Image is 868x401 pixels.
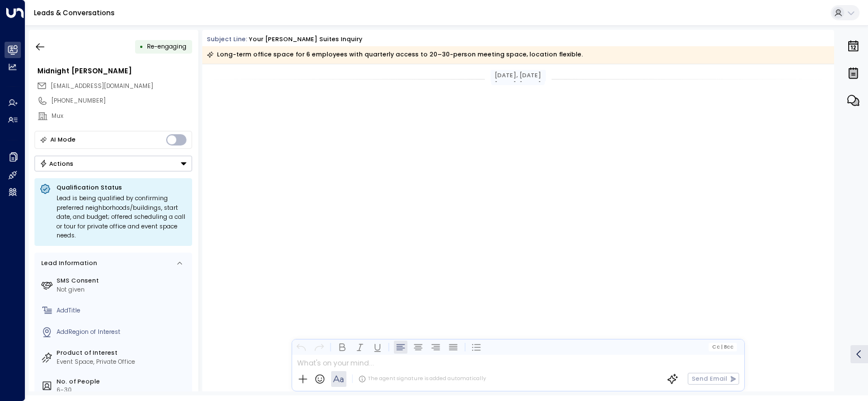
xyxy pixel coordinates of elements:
[57,377,189,386] label: No. of People
[712,344,734,350] span: Cc Bcc
[57,358,189,367] div: Event Space, Private Office
[37,66,192,76] div: Midnight [PERSON_NAME]
[51,112,192,121] div: Mux
[57,194,187,241] div: Lead is being qualified by confirming preferred neighborhoods/buildings, start date, and budget; ...
[491,70,546,81] div: [DATE], [DATE]
[147,42,186,51] span: Custom
[34,8,115,17] a: Leads & Conversations
[207,35,248,43] span: Subject Line:
[57,183,187,192] p: Qualification Status
[721,344,722,350] span: |
[51,96,192,105] div: [PHONE_NUMBER]
[57,285,189,294] div: Not given
[709,343,737,351] button: Cc|Bcc
[312,340,325,354] button: Redo
[51,82,153,90] span: [EMAIL_ADDRESS][DOMAIN_NAME]
[207,49,583,60] div: Long-term office space for 6 employees with quarterly access to 20–30-person meeting space, locat...
[34,156,192,171] div: Button group with a nested menu
[57,349,189,358] label: Product of Interest
[294,340,308,354] button: Undo
[50,134,76,146] div: AI Mode
[51,82,153,91] span: midnight@mux.com
[57,386,189,395] div: 6-30
[40,160,74,168] div: Actions
[358,375,486,383] div: The agent signature is added automatically
[57,328,189,337] div: AddRegion of Interest
[34,156,192,171] button: Actions
[38,259,97,268] div: Lead Information
[249,35,362,44] div: Your [PERSON_NAME] Suites Inquiry
[57,306,189,315] div: AddTitle
[57,276,189,285] label: SMS Consent
[140,39,144,54] div: •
